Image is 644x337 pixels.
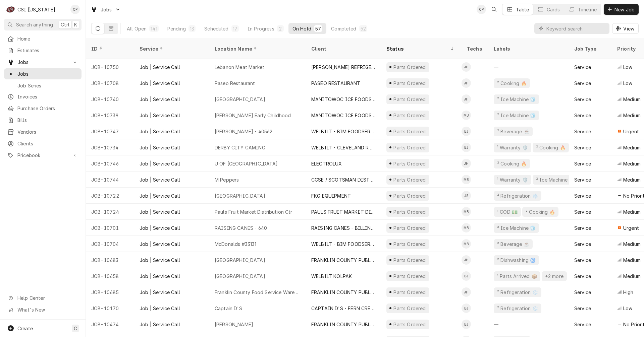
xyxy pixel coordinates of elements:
div: JOB-10683 [86,252,134,268]
div: Franklin County Food Service Warehouse [215,289,301,296]
div: Service [574,224,591,231]
span: What's New [17,306,77,313]
div: ² Dishwashing 🌀 [496,257,536,264]
div: C [6,5,15,14]
div: Bryant Jolley's Avatar [462,320,471,329]
span: Estimates [17,47,78,54]
span: Low [623,64,632,71]
span: High [623,289,634,296]
div: WELBILT - BIM FOODSERVICE GROUP [311,241,376,248]
div: JOB-10658 [86,268,134,284]
div: Parts Ordered [393,160,427,167]
div: — [488,316,569,332]
div: Service [574,64,591,71]
span: Ctrl [61,21,69,28]
div: Parts Ordered [393,64,427,71]
div: CAPTAIN D'S - FERN CREEK [311,305,376,312]
div: ¹ Warranty 🛡️ [496,176,529,183]
div: Job | Service Call [140,224,180,231]
div: Craig Pierce's Avatar [477,5,486,14]
div: Job | Service Call [140,257,180,264]
div: Bryant Jolley's Avatar [462,271,471,281]
div: Service [574,160,591,167]
div: DERBY CITY GAMING [215,144,265,151]
div: Parts Ordered [393,192,427,199]
span: Help Center [17,294,77,301]
div: [GEOGRAPHIC_DATA] [215,96,265,103]
div: Parts Ordered [393,128,427,135]
a: Go to Jobs [4,57,82,68]
div: BJ [462,271,471,281]
div: PAULS FRUIT MARKET DISTRIBUTION CTR [311,208,376,215]
div: — [488,59,569,75]
div: Job | Service Call [140,273,180,280]
div: Service [574,257,591,264]
div: ² Ice Machine 🧊 [496,224,536,231]
a: Job Series [4,80,82,91]
div: Parts Ordered [393,208,427,215]
div: Job | Service Call [140,96,180,103]
div: MANITOWOC ICE FOODSERVICE [311,96,376,103]
div: ¹ COD 💵 [496,208,518,215]
div: Bryant Jolley's Avatar [462,304,471,313]
div: [PERSON_NAME] - 40562 [215,128,272,135]
div: Captain D'S [215,305,242,312]
div: Matt Brewington's Avatar [462,175,471,184]
a: Home [4,33,82,44]
div: ² Beverage ☕️ [496,241,530,248]
div: Labels [494,45,563,52]
div: JOB-10740 [86,91,134,107]
div: JH [462,78,471,88]
span: Purchase Orders [17,105,78,112]
div: ² Cooking 🔥 [525,208,556,215]
div: ² Cooking 🔥 [496,80,527,87]
div: MB [462,175,471,184]
div: MB [462,207,471,216]
div: McDonalds #33131 [215,241,257,248]
div: WELBILT KOLPAK [311,273,352,280]
div: JH [462,62,471,72]
span: Invoices [17,93,78,100]
a: Purchase Orders [4,103,82,114]
input: Keyword search [546,23,606,34]
div: Jeff Hartley's Avatar [462,94,471,104]
div: On Hold [292,25,311,32]
div: Cards [547,6,560,13]
div: JH [462,255,471,265]
div: FKG EQUIPMENT [311,192,351,199]
div: Pauls Fruit Market Distribution Ctr [215,208,292,215]
div: JOB-10708 [86,75,134,91]
div: Pending [167,25,186,32]
span: Low [623,305,632,312]
a: Go to What's New [4,304,82,315]
span: C [74,325,77,332]
div: Job | Service Call [140,321,180,328]
div: Service [574,273,591,280]
div: Matt Brewington's Avatar [462,239,471,249]
a: Clients [4,138,82,149]
div: Job | Service Call [140,128,180,135]
div: Job | Service Call [140,241,180,248]
div: ELECTROLUX [311,160,342,167]
div: BJ [462,320,471,329]
div: Jesus Salas's Avatar [462,191,471,200]
div: Location Name [215,45,299,52]
button: Search anythingCtrlK [4,19,82,30]
span: Create [17,326,33,331]
div: 57 [315,25,321,32]
a: Invoices [4,91,82,102]
span: Medium [623,176,641,183]
div: Jeff Hartley's Avatar [462,255,471,265]
span: Home [17,35,78,42]
div: Service [574,80,591,87]
div: Lebanon Meat Market [215,64,264,71]
div: Parts Ordered [393,176,427,183]
div: Service [574,208,591,215]
div: Parts Ordered [393,112,427,119]
span: Pricebook [17,152,68,159]
span: Jobs [101,6,112,13]
div: Service [574,321,591,328]
div: Service [574,289,591,296]
div: Bryant Jolley's Avatar [462,143,471,152]
div: Parts Ordered [393,144,427,151]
